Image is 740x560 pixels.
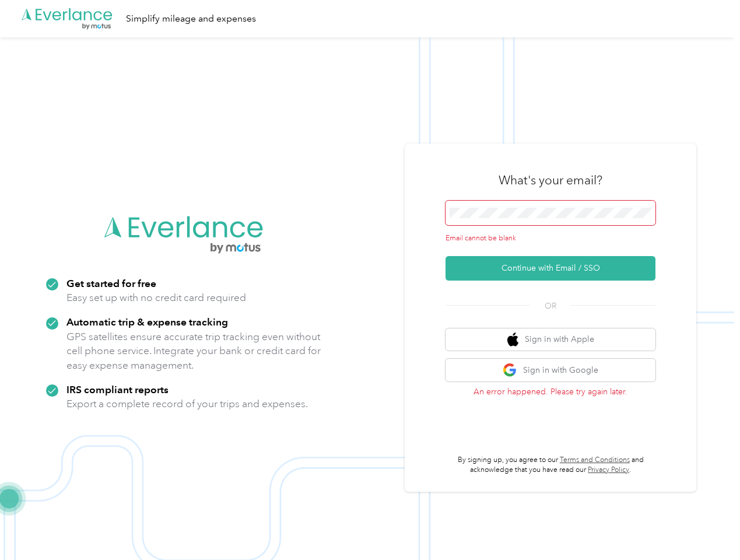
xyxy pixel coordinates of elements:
[446,455,655,475] p: By signing up, you agree to our and acknowledge that you have read our .
[66,316,228,328] strong: Automatic trip & expense tracking
[499,172,602,188] h3: What's your email?
[446,328,655,351] button: apple logoSign in with Apple
[530,300,571,312] span: OR
[446,359,655,381] button: google logoSign in with Google
[66,277,156,289] strong: Get started for free
[126,12,256,26] div: Simplify mileage and expenses
[446,233,655,244] div: Email cannot be blank
[507,332,519,347] img: apple logo
[66,330,321,373] p: GPS satellites ensure accurate trip tracking even without cell phone service. Integrate your bank...
[66,383,169,395] strong: IRS compliant reports
[588,466,629,474] a: Privacy Policy
[66,397,308,411] p: Export a complete record of your trips and expenses.
[446,386,655,398] p: An error happened. Please try again later.
[503,363,517,377] img: google logo
[66,290,246,305] p: Easy set up with no credit card required
[446,256,655,281] button: Continue with Email / SSO
[560,456,630,464] a: Terms and Conditions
